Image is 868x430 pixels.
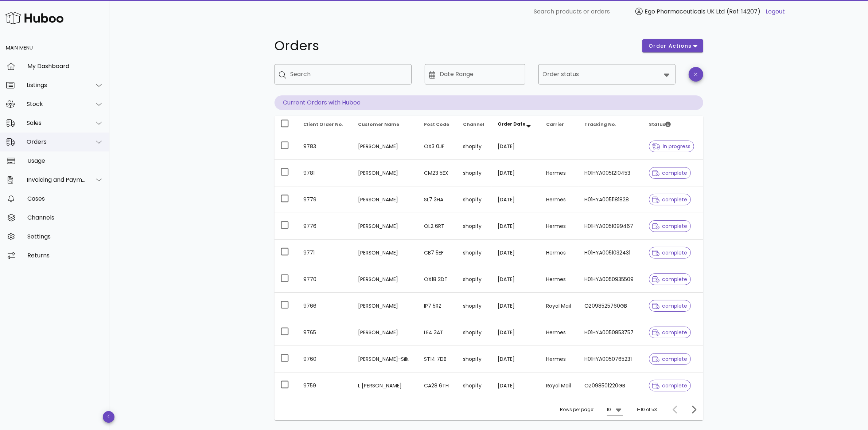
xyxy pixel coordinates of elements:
td: OL2 6RT [418,213,457,240]
span: complete [652,383,688,388]
th: Status [643,116,703,133]
td: H01HYA0051032431 [579,240,643,266]
div: 1-10 of 53 [637,406,657,413]
td: LE4 3AT [418,319,457,346]
td: shopify [457,186,492,213]
td: [PERSON_NAME] [352,186,418,213]
div: Listings [27,82,86,88]
td: [PERSON_NAME] [352,160,418,186]
div: Orders [27,138,86,145]
div: Returns [27,252,104,259]
td: H01HYA0050935509 [579,266,643,293]
td: 9776 [298,213,353,240]
td: [DATE] [492,160,540,186]
td: shopify [457,240,492,266]
td: [PERSON_NAME] [352,213,418,240]
td: shopify [457,319,492,346]
span: Channel [463,121,484,127]
td: 9770 [298,266,353,293]
td: shopify [457,266,492,293]
th: Client Order No. [298,116,353,133]
td: Hermes [540,160,579,186]
td: [DATE] [492,372,540,399]
td: [DATE] [492,346,540,372]
span: complete [652,277,688,282]
td: SL7 3HA [418,186,457,213]
td: 9766 [298,293,353,319]
div: 10Rows per page: [607,404,623,415]
div: Usage [27,157,104,164]
div: Cases [27,195,104,202]
div: Channels [27,214,104,221]
td: Royal Mail [540,293,579,319]
div: My Dashboard [27,63,104,70]
div: Rows per page: [560,399,623,420]
td: shopify [457,372,492,399]
td: shopify [457,346,492,372]
span: complete [652,170,688,175]
div: Stock [27,100,86,107]
td: H01HYA0050853757 [579,319,643,346]
span: Order Date [498,121,525,127]
div: 10 [607,406,611,413]
span: Carrier [546,121,564,127]
div: Order status [538,64,676,84]
td: [PERSON_NAME]-Silk [352,346,418,372]
td: 9759 [298,372,353,399]
span: order actions [648,42,692,50]
span: Post Code [424,121,449,127]
td: CM23 5EX [418,160,457,186]
td: Hermes [540,319,579,346]
span: complete [652,197,688,202]
td: OZ098525760GB [579,293,643,319]
span: in progress [652,144,691,149]
span: Ego Pharmaceuticals UK Ltd [645,7,725,16]
button: order actions [642,39,703,52]
span: complete [652,224,688,229]
div: Invoicing and Payments [27,176,86,183]
td: [DATE] [492,240,540,266]
span: complete [652,250,688,255]
th: Carrier [540,116,579,133]
td: 9779 [298,186,353,213]
td: [DATE] [492,266,540,293]
td: 9760 [298,346,353,372]
td: H01HYA0051181828 [579,186,643,213]
td: ST14 7DB [418,346,457,372]
td: shopify [457,293,492,319]
td: [DATE] [492,319,540,346]
p: Current Orders with Huboo [275,95,703,110]
th: Customer Name [352,116,418,133]
td: [PERSON_NAME] [352,266,418,293]
td: Hermes [540,346,579,372]
td: shopify [457,160,492,186]
td: [DATE] [492,133,540,160]
td: 9771 [298,240,353,266]
td: IP7 5RZ [418,293,457,319]
th: Tracking No. [579,116,643,133]
td: Hermes [540,186,579,213]
span: complete [652,330,688,335]
span: complete [652,303,688,308]
button: Next page [687,403,700,416]
th: Post Code [418,116,457,133]
span: Client Order No. [304,121,344,127]
td: [PERSON_NAME] [352,293,418,319]
td: CA28 6TH [418,372,457,399]
td: 9765 [298,319,353,346]
td: OX18 2DT [418,266,457,293]
td: [DATE] [492,213,540,240]
td: Royal Mail [540,372,579,399]
div: Sales [27,119,86,126]
td: shopify [457,133,492,160]
td: [DATE] [492,186,540,213]
td: Hermes [540,266,579,293]
td: OZ098501220GB [579,372,643,399]
td: H01HYA0051099467 [579,213,643,240]
span: complete [652,356,688,362]
th: Order Date: Sorted descending. Activate to remove sorting. [492,116,540,133]
td: [DATE] [492,293,540,319]
span: Tracking No. [584,121,616,127]
span: Customer Name [358,121,399,127]
h1: Orders [275,39,634,52]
